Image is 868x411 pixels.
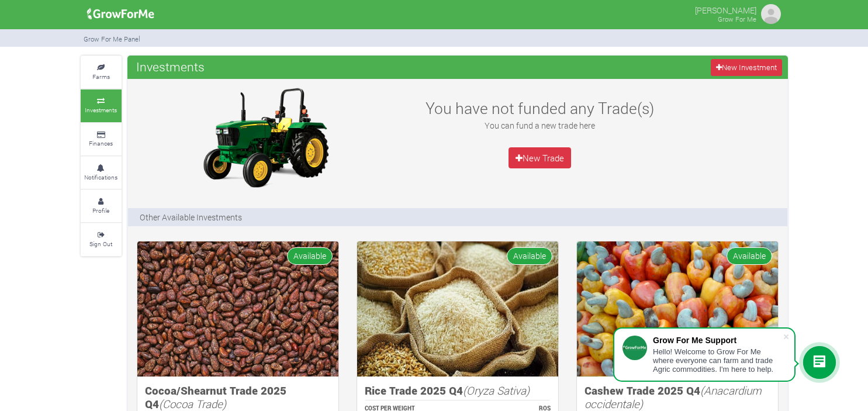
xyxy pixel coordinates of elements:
[81,56,122,88] a: Farms
[653,347,783,374] div: Hello! Welcome to Grow For Me where everyone can farm and trade Agric commodities. I'm here to help.
[92,206,109,215] small: Profile
[463,383,530,398] i: (Oryza Sativa)
[81,123,122,156] a: Finances
[84,173,117,181] small: Notifications
[81,223,122,255] a: Sign Out
[585,384,770,410] h5: Cashew Trade 2025 Q4
[140,211,242,223] p: Other Available Investments
[81,190,122,222] a: Profile
[83,2,158,26] img: growforme image
[413,119,667,132] p: You can fund a new trade here
[84,34,140,43] small: Grow For Me Panel
[695,2,756,16] p: [PERSON_NAME]
[137,241,338,377] img: growforme image
[81,157,122,189] a: Notifications
[287,247,333,264] span: Available
[133,55,208,78] span: Investments
[192,85,338,190] img: growforme image
[145,384,331,410] h5: Cocoa/Shearnut Trade 2025 Q4
[89,139,113,147] small: Finances
[759,2,783,26] img: growforme image
[357,241,558,377] img: growforme image
[81,89,122,122] a: Investments
[718,15,756,23] small: Grow For Me
[159,396,226,411] i: (Cocoa Trade)
[577,241,778,377] img: growforme image
[509,147,572,168] a: New Trade
[507,247,552,264] span: Available
[92,72,110,81] small: Farms
[365,384,551,398] h5: Rice Trade 2025 Q4
[413,99,667,118] h3: You have not funded any Trade(s)
[89,240,112,248] small: Sign Out
[85,106,117,114] small: Investments
[653,336,783,345] div: Grow For Me Support
[585,383,762,411] i: (Anacardium occidentale)
[711,59,781,76] a: New Investment
[727,247,772,264] span: Available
